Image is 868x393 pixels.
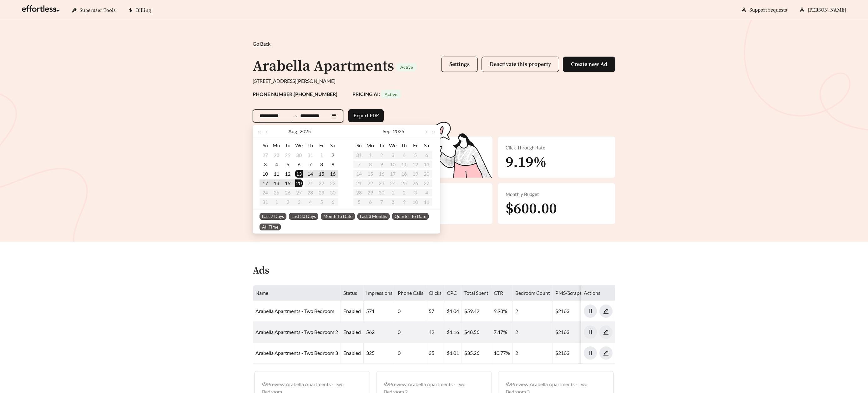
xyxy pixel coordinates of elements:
span: edit [600,350,612,356]
div: [STREET_ADDRESS][PERSON_NAME] [253,77,615,85]
button: Export PDF [348,109,384,122]
span: Export PDF [353,112,379,119]
td: 35 [426,343,444,364]
td: $1.04 [444,301,462,322]
button: pause [584,305,597,318]
span: Superuser Tools [80,7,116,13]
div: Click-Through Rate [506,144,608,151]
button: Settings [441,57,478,72]
h4: Ads [253,265,269,276]
span: [PERSON_NAME] [808,7,846,13]
span: pause [584,350,597,356]
button: edit [599,346,613,360]
a: edit [599,350,613,356]
td: 9.98% [491,301,513,322]
td: 0 [395,301,426,322]
button: Create new Ad [563,57,615,72]
td: 42 [426,322,444,343]
td: $35.26 [462,343,491,364]
a: Arabella Apartments - Two Bedroom [255,308,334,314]
td: 2 [513,301,553,322]
span: Active [400,64,413,70]
th: Clicks [426,285,444,301]
td: 57 [426,301,444,322]
th: Status [341,285,364,301]
td: $48.56 [462,322,491,343]
td: 571 [364,301,395,322]
span: eye [384,382,389,387]
td: 325 [364,343,395,364]
span: $1.07 [260,199,296,218]
span: enabled [343,329,361,335]
td: $2163 [553,301,609,322]
div: Monthly Budget [506,191,608,198]
div: Actual Spent [383,191,485,198]
span: eye [506,382,511,387]
td: 562 [364,322,395,343]
span: 134 [260,153,284,172]
th: Bedroom Count [513,285,553,301]
span: enabled [343,350,361,356]
a: edit [599,308,613,314]
td: 2 [513,343,553,364]
th: Total Spent [462,285,491,301]
td: $1.16 [444,322,462,343]
th: PMS/Scraper Unit Price [553,285,609,301]
span: edit [600,308,612,314]
td: $2163 [553,343,609,364]
span: swap-right [292,113,298,119]
span: eye [262,382,267,387]
th: Phone Calls [395,285,426,301]
strong: PRICING AI: [352,91,401,97]
span: CPC [447,290,457,296]
span: Settings [449,61,470,68]
a: edit [599,329,613,335]
button: edit [599,325,613,339]
a: Arabella Apartments - Two Bedroom 3 [255,350,338,356]
div: Impressions [383,144,485,151]
td: 7.47% [491,322,513,343]
span: 9.19% [506,153,547,172]
td: $1.01 [444,343,462,364]
span: pause [584,329,597,335]
th: Actions [581,285,615,301]
span: Go Back [253,41,270,47]
div: Cost Per Click [260,191,362,198]
th: Impressions [364,285,395,301]
td: $59.42 [462,301,491,322]
button: edit [599,305,613,318]
span: Deactivate this property [490,61,551,68]
span: $600.00 [506,199,557,218]
span: enabled [343,308,361,314]
td: 2 [513,322,553,343]
td: 0 [395,322,426,343]
a: Support requests [749,7,787,13]
td: 10.77% [491,343,513,364]
span: Create new Ad [571,61,607,68]
th: Name [253,285,341,301]
button: pause [584,325,597,339]
span: to [292,113,298,119]
span: 1458 [383,153,414,172]
span: CTR [494,290,503,296]
div: Total Clicks [260,144,362,151]
span: edit [600,329,612,335]
h1: Arabella Apartments [253,57,394,76]
span: $143.25 [383,199,434,218]
span: Active [385,92,397,97]
td: 0 [395,343,426,364]
td: $2163 [553,322,609,343]
strong: PHONE NUMBER: [PHONE_NUMBER] [253,91,337,97]
span: Billing [136,7,151,13]
button: pause [584,346,597,360]
button: Deactivate this property [482,57,559,72]
span: pause [584,308,597,314]
a: Arabella Apartments - Two Bedroom 2 [255,329,338,335]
